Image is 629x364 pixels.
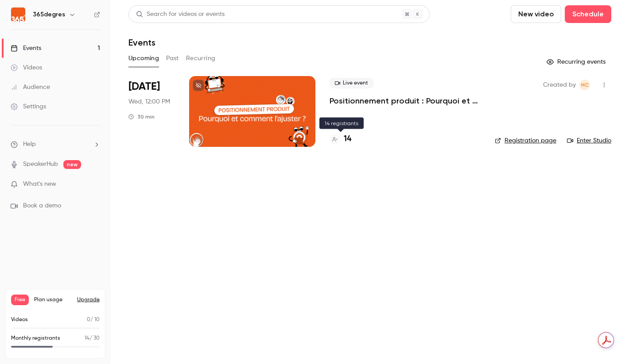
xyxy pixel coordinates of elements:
span: [DATE] [128,80,160,94]
h4: 14 [344,133,351,145]
span: Wed, 12:00 PM [128,97,170,106]
div: Events [11,44,41,53]
span: Hélène CHOMIENNE [579,80,590,90]
button: Recurring [186,51,216,65]
div: Audience [11,83,50,92]
button: Schedule [565,5,611,23]
span: Created by [543,80,576,90]
span: 0 [87,317,90,322]
span: 14 [85,336,89,341]
button: Recurring events [543,55,611,69]
p: / 30 [85,334,100,342]
span: Help [23,140,36,149]
p: Monthly registrants [11,334,60,342]
p: Videos [11,316,28,324]
a: 14 [330,133,351,145]
span: Plan usage [34,296,72,303]
div: Aug 27 Wed, 12:00 PM (Europe/Paris) [128,76,175,147]
span: What's new [23,180,56,189]
a: Positionnement produit : Pourquoi et comment l'ajuster ? [330,96,481,106]
li: help-dropdown-opener [11,140,100,149]
button: Upgrade [77,296,100,303]
button: Past [166,51,179,65]
div: 30 min [128,113,155,120]
div: Search for videos or events [136,10,225,19]
span: HC [581,80,589,90]
a: SpeakerHub [23,160,58,169]
span: new [63,160,81,169]
h1: Events [128,37,155,48]
span: Live event [330,78,373,88]
a: Enter Studio [567,136,611,145]
span: Book a demo [23,201,61,211]
img: 365degres [11,8,25,22]
button: Upcoming [128,51,159,65]
h6: 365degres [33,10,65,19]
div: Videos [11,63,42,72]
p: / 10 [87,316,100,324]
button: New video [511,5,561,23]
a: Registration page [495,136,556,145]
span: Free [11,295,29,305]
div: Settings [11,102,46,111]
